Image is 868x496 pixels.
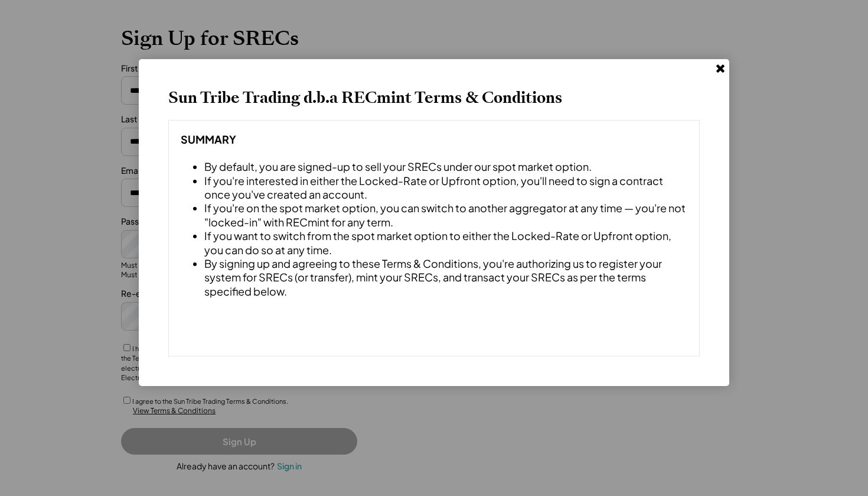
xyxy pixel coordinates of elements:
[168,89,700,108] h4: Sun Tribe Trading d.b.a RECmint Terms & Conditions
[204,229,687,257] li: If you want to switch from the spot market option to either the Locked-Rate or Upfront option, yo...
[204,257,687,298] li: By signing up and agreeing to these Terms & Conditions, you're authorizing us to register your sy...
[204,201,687,229] li: If you're on the spot market option, you can switch to another aggregator at any time — you're no...
[204,160,687,173] li: By default, you are signed-up to sell your SRECs under our spot market option.
[204,174,687,202] li: If you're interested in either the Locked-Rate or Upfront option, you'll need to sign a contract ...
[181,132,236,146] strong: SUMMARY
